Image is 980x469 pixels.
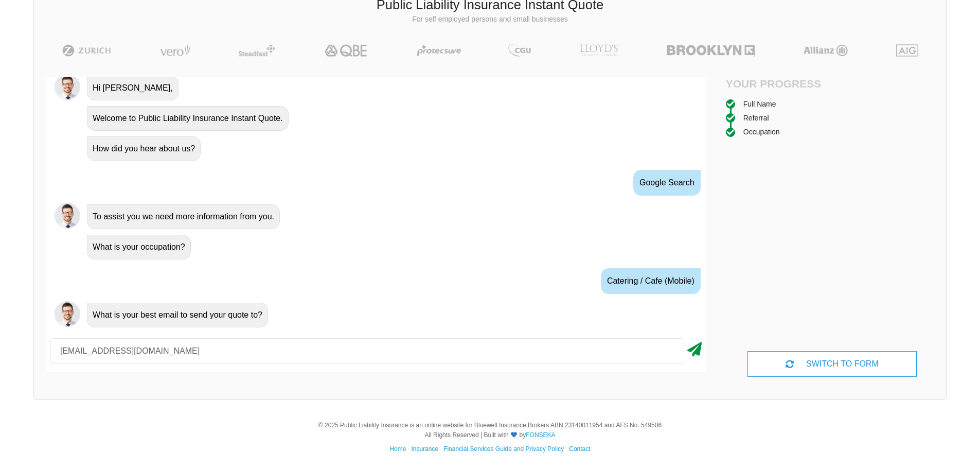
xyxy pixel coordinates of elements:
[413,44,465,57] img: Protecsure | Public Liability Insurance
[574,44,623,57] img: LLOYD's | Public Liability Insurance
[726,77,832,90] h4: Your Progress
[526,431,555,439] a: FONSEKA
[633,170,701,196] div: Google Search
[234,44,279,57] img: Steadfast | Public Liability Insurance
[504,44,535,57] img: CGU | Public Liability Insurance
[389,445,406,453] a: Home
[87,136,201,161] div: How did you hear about us?
[55,203,80,229] img: Chatbot | PLI
[87,204,280,229] div: To assist you we need more information from you.
[411,445,438,453] a: Insurance
[743,126,780,137] div: Occupation
[50,338,683,364] input: Your email
[87,76,179,100] div: Hi [PERSON_NAME],
[747,351,916,377] div: SWITCH TO FORM
[87,106,289,131] div: Welcome to Public Liability Insurance Instant Quote.
[58,44,116,57] img: Zurich | Public Liability Insurance
[55,301,80,327] img: Chatbot | PLI
[601,268,701,294] div: Catering / Cafe (Mobile)
[155,44,195,57] img: Vero | Public Liability Insurance
[42,14,938,25] p: For self employed persons and small businesses
[743,112,769,124] div: Referral
[569,445,590,453] a: Contact
[318,44,374,57] img: QBE | Public Liability Insurance
[892,44,922,57] img: AIG | Public Liability Insurance
[798,44,853,57] img: Allianz | Public Liability Insurance
[443,445,564,453] a: Financial Services Guide and Privacy Policy
[663,44,759,57] img: Brooklyn | Public Liability Insurance
[55,74,80,100] img: Chatbot | PLI
[87,235,191,259] div: What is your occupation?
[743,98,776,110] div: Full Name
[87,303,268,327] div: What is your best email to send your quote to?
